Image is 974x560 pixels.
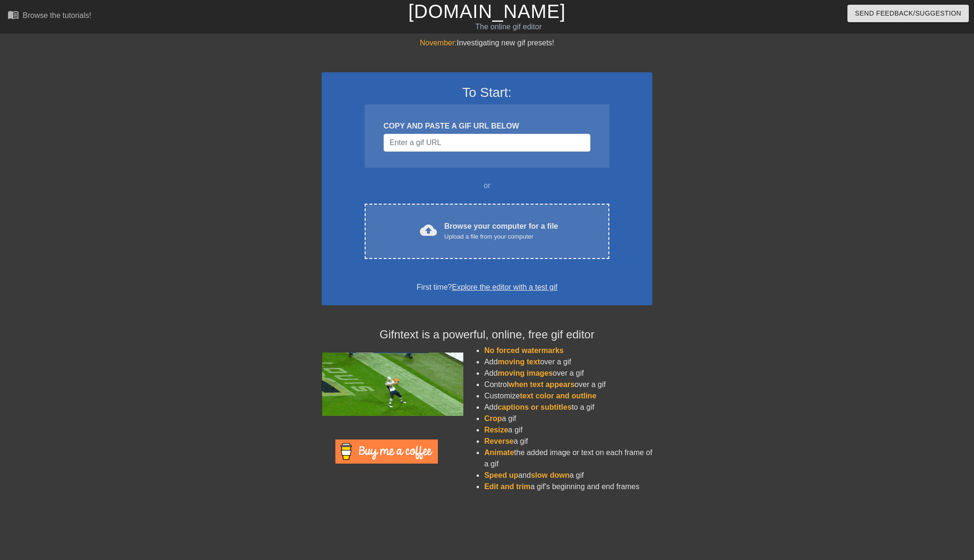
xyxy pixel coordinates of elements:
[329,21,687,33] div: The online gif editor
[384,134,590,152] input: Username
[531,471,570,479] span: slow down
[420,39,457,47] span: November:
[444,221,558,241] div: Browse your computer for a file
[484,447,652,470] li: the added image or text on each frame of a gif
[498,403,572,411] span: captions or subtitles
[484,470,652,481] li: and a gif
[498,369,553,377] span: moving images
[484,346,564,354] span: No forced watermarks
[484,471,518,479] span: Speed up
[484,413,652,424] li: a gif
[444,232,558,241] div: Upload a file from your computer
[484,414,502,422] span: Crop
[23,11,91,19] div: Browse the tutorials!
[322,328,652,342] h4: Gifntext is a powerful, online, free gif editor
[322,353,463,416] img: football_small.gif
[484,437,513,445] span: Reverse
[484,390,652,402] li: Customize
[420,222,437,239] span: cloud_upload
[452,283,557,291] a: Explore the editor with a test gif
[520,392,597,400] span: text color and outline
[509,380,575,388] span: when text appears
[484,356,652,368] li: Add over a gif
[484,481,652,492] li: a gif's beginning and end frames
[498,358,540,366] span: moving text
[8,9,19,20] span: menu_book
[334,282,640,293] div: First time?
[8,9,91,24] a: Browse the tutorials!
[484,368,652,379] li: Add over a gif
[408,1,565,22] a: [DOMAIN_NAME]
[484,426,508,434] span: Resize
[334,85,640,101] h3: To Start:
[484,482,530,491] span: Edit and trim
[384,121,590,132] div: COPY AND PASTE A GIF URL BELOW
[484,424,652,436] li: a gif
[855,8,961,19] span: Send Feedback/Suggestion
[484,379,652,390] li: Control over a gif
[484,448,514,457] span: Animate
[847,5,969,22] button: Send Feedback/Suggestion
[484,436,652,447] li: a gif
[346,180,628,191] div: or
[322,37,652,49] div: Investigating new gif presets!
[484,402,652,413] li: Add to a gif
[335,439,438,464] img: Buy Me A Coffee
